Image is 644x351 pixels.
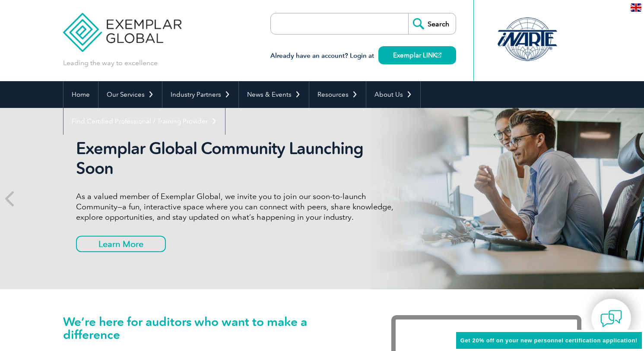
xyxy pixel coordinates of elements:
[437,53,441,57] img: open_square.png
[76,139,400,178] h2: Exemplar Global Community Launching Soon
[600,308,622,329] img: contact-chat.png
[76,236,166,252] a: Learn More
[63,108,225,135] a: Find Certified Professional / Training Provider
[378,46,456,64] a: Exemplar LINK
[366,81,420,108] a: About Us
[63,58,158,68] p: Leading the way to excellence
[239,81,309,108] a: News & Events
[631,3,641,12] img: en
[98,81,162,108] a: Our Services
[408,13,456,34] input: Search
[63,81,98,108] a: Home
[162,81,238,108] a: Industry Partners
[460,337,638,344] span: Get 20% off on your new personnel certification application!
[309,81,366,108] a: Resources
[63,315,365,341] h1: We’re here for auditors who want to make a difference
[270,51,456,61] h3: Already have an account? Login at
[76,191,400,222] p: As a valued member of Exemplar Global, we invite you to join our soon-to-launch Community—a fun, ...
